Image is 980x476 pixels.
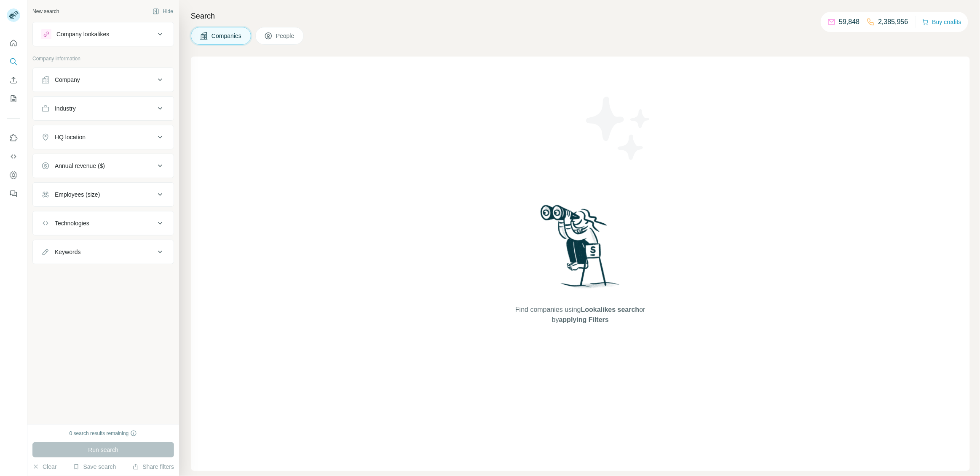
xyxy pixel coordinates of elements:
div: Annual revenue ($) [55,162,105,170]
button: Company [33,70,174,90]
div: Company lookalikes [56,30,109,38]
button: Feedback [7,186,20,201]
button: HQ location [33,127,174,147]
button: Buy credits [922,16,961,28]
p: Company information [32,55,174,62]
span: Lookalikes search [581,306,640,313]
div: Industry [55,104,76,113]
span: Find companies using or by [513,305,648,325]
div: Keywords [55,248,80,256]
button: My lists [7,91,20,106]
button: Quick start [7,35,20,51]
span: People [276,32,295,40]
button: Company lookalikes [33,24,174,44]
button: Technologies [33,213,174,233]
div: HQ location [55,133,86,141]
button: Industry [33,98,174,119]
button: Enrich CSV [7,73,20,88]
div: 0 search results remaining [70,430,137,437]
span: applying Filters [559,316,609,323]
button: Save search [73,462,116,471]
div: Company [55,76,80,84]
p: 59,848 [839,17,860,27]
span: Companies [212,32,242,40]
div: Employees (size) [55,190,100,199]
button: Keywords [33,242,174,262]
img: Surfe Illustration - Woman searching with binoculars [537,203,624,297]
button: Share filters [132,462,174,471]
div: Technologies [55,219,89,227]
button: Dashboard [7,168,20,183]
h4: Search [191,10,970,22]
button: Hide [147,5,179,18]
button: Use Surfe on LinkedIn [7,130,20,146]
button: Annual revenue ($) [33,156,174,176]
p: 2,385,956 [878,17,908,27]
button: Search [7,54,20,69]
button: Employees (size) [33,184,174,205]
img: Surfe Illustration - Stars [581,90,656,166]
div: New search [32,8,59,15]
button: Use Surfe API [7,149,20,164]
button: Clear [32,462,56,471]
